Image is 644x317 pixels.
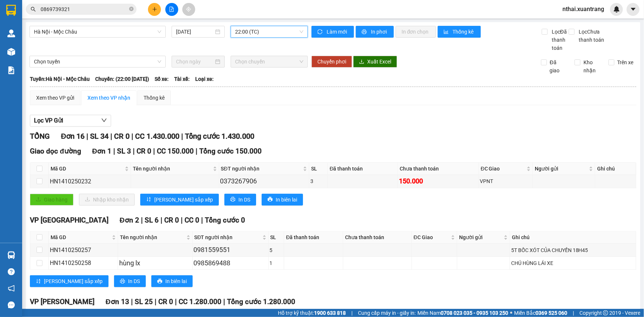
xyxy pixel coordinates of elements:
[417,309,508,317] span: Miền Nam
[186,7,191,12] span: aim
[135,297,153,306] span: SL 25
[317,29,324,35] span: sync
[152,7,157,12] span: plus
[459,233,502,241] span: Người gửi
[31,7,36,12] span: search
[34,56,161,67] span: Chọn tuyến
[367,58,391,66] span: Xuất Excel
[129,7,134,11] span: close-circle
[398,163,479,175] th: Chưa thanh toán
[30,115,111,127] button: Lọc VP Gửi
[195,75,214,83] span: Loại xe:
[8,285,15,292] span: notification
[106,297,129,306] span: Đơn 13
[50,258,117,268] div: HN1410250258
[199,147,262,155] span: Tổng cước 150.000
[603,310,608,316] span: copyright
[235,26,303,37] span: 22:00 (TC)
[309,163,328,175] th: SL
[165,277,187,285] span: In biên lai
[276,196,297,204] span: In biên lai
[101,117,107,123] span: down
[573,309,574,317] span: |
[49,257,118,270] td: HN1410250258
[131,297,133,306] span: |
[327,28,348,36] span: Làm mới
[41,5,128,13] input: Tìm tên, số ĐT hoặc mã đơn
[576,28,609,44] span: Lọc Chưa thanh toán
[444,29,450,35] span: bar-chart
[595,163,636,175] th: Ghi chú
[113,147,115,155] span: |
[30,132,50,141] span: TỔNG
[3,48,54,52] span: Người nhận:
[30,147,81,155] span: Giao dọc đường
[23,4,48,12] span: HAIVAN
[205,216,245,224] span: Tổng cước 0
[30,216,109,224] span: VP [GEOGRAPHIC_DATA]
[230,197,235,203] span: printer
[3,53,55,63] span: 0948090120
[311,26,354,38] button: syncLàm mới
[201,216,203,224] span: |
[117,147,131,155] span: SL 3
[174,75,190,83] span: Tài xế:
[169,7,174,12] span: file-add
[194,258,267,268] div: 0985869488
[614,58,637,66] span: Trên xe
[26,47,54,52] span: 02421200111
[61,132,85,141] span: Đơn 16
[133,147,135,155] span: |
[193,257,269,270] td: 0985869488
[441,310,508,316] strong: 0708 023 035 - 0935 103 250
[193,244,269,256] td: 0981559551
[176,28,214,36] input: 14/10/2025
[36,94,74,102] div: Xem theo VP gửi
[358,309,416,317] span: Cung cấp máy in - giấy in:
[135,132,179,141] span: CC 1.430.000
[110,132,112,141] span: |
[356,26,394,38] button: printerIn phơi
[196,147,197,155] span: |
[343,231,411,244] th: Chưa thanh toán
[8,268,15,275] span: question-circle
[50,245,117,255] div: HN1410250257
[133,165,211,173] span: Tên người nhận
[128,277,140,285] span: In DS
[7,66,15,74] img: solution-icon
[311,56,352,68] button: Chuyển phơi
[120,233,185,241] span: Tên người nhận
[535,310,567,316] strong: 0369 525 060
[181,132,183,141] span: |
[165,3,178,16] button: file-add
[146,197,151,203] span: sort-ascending
[95,75,149,83] span: Chuyến: (22:00 [DATE])
[164,216,179,224] span: CR 0
[8,302,15,309] span: message
[145,216,159,224] span: SL 6
[328,163,398,175] th: Đã thanh toán
[220,176,308,186] div: 0373267906
[51,165,123,173] span: Mã GD
[120,279,125,285] span: printer
[224,194,256,206] button: printerIn DS
[24,23,47,30] em: Logistics
[630,6,637,13] span: caret-down
[44,277,103,285] span: [PERSON_NAME] sắp xếp
[14,13,57,21] span: XUANTRANG
[30,76,90,82] b: Tuyến: Hà Nội - Mộc Châu
[120,216,139,224] span: Đơn 2
[314,310,346,316] strong: 1900 633 818
[270,259,283,267] div: 1
[30,194,73,206] button: uploadGiao hàng
[92,147,112,155] span: Đơn 1
[90,132,109,141] span: SL 34
[194,245,267,255] div: 0981559551
[351,309,352,317] span: |
[549,28,569,52] span: Lọc Đã thanh toán
[359,59,364,65] span: download
[118,257,192,270] td: hùng lx
[51,233,110,241] span: Mã GD
[50,177,130,186] div: HN1410250232
[185,132,254,141] span: Tổng cước 1.430.000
